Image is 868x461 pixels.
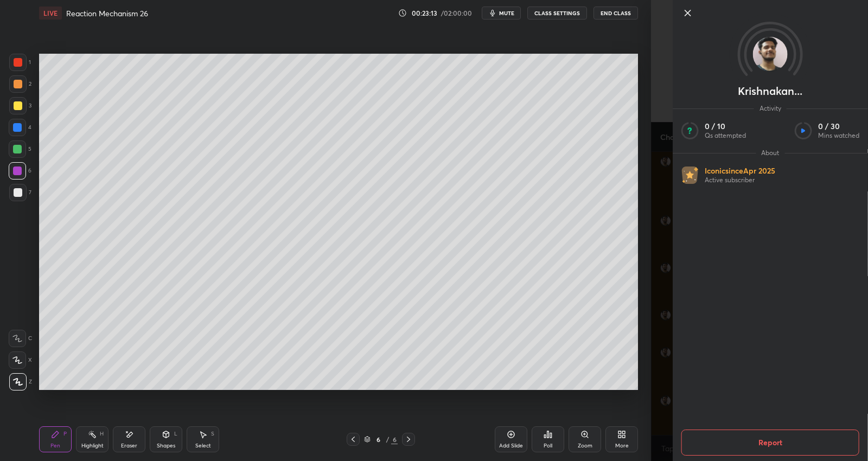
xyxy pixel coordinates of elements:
[9,119,31,136] div: 4
[9,140,31,158] div: 5
[121,443,137,449] div: Eraser
[9,184,31,201] div: 7
[615,443,629,449] div: More
[756,149,784,157] span: About
[9,330,32,347] div: C
[499,9,514,17] span: mute
[818,131,859,140] p: Mins watched
[705,166,775,176] p: Iconic since Apr 2025
[391,434,398,444] div: 6
[818,121,859,131] p: 0 / 30
[9,75,31,93] div: 2
[544,443,552,449] div: Poll
[681,430,859,456] button: Report
[174,431,177,437] div: L
[527,7,587,20] button: CLASS SETTINGS
[386,436,389,443] div: /
[482,7,521,20] button: mute
[211,431,214,437] div: S
[578,443,592,449] div: Zoom
[9,162,31,180] div: 6
[9,351,32,369] div: X
[9,373,32,390] div: Z
[738,87,802,95] p: Krishnakan...
[195,443,211,449] div: Select
[373,436,384,443] div: 6
[50,443,60,449] div: Pen
[157,443,175,449] div: Shapes
[705,176,775,184] p: Active subscriber
[39,7,62,20] div: LIVE
[66,8,148,18] h4: Reaction Mechanism 26
[81,443,104,449] div: Highlight
[100,431,104,437] div: H
[705,131,746,140] p: Qs attempted
[753,37,788,72] img: 1881b24753b541a89cf93938dacf6847.jpg
[593,7,638,20] button: End Class
[63,431,67,437] div: P
[9,54,31,71] div: 1
[705,121,746,131] p: 0 / 10
[499,443,523,449] div: Add Slide
[9,97,31,114] div: 3
[754,104,787,113] span: Activity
